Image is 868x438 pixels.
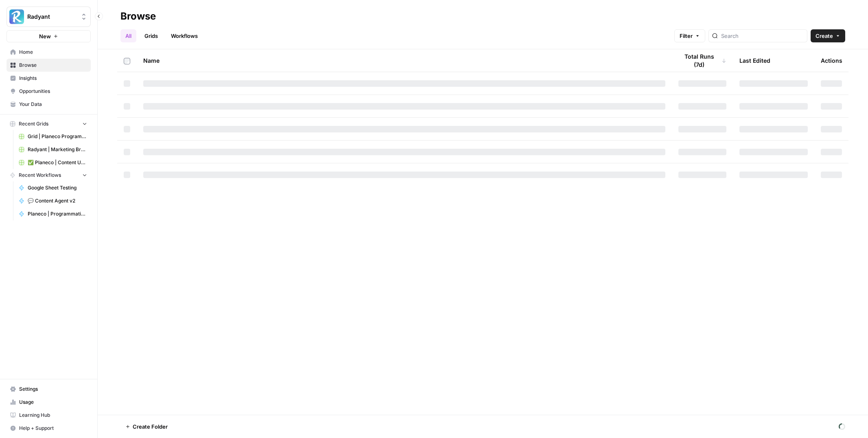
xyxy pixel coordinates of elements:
[7,169,91,181] button: Recent Workflows
[811,29,845,42] button: Create
[19,75,87,82] span: Insights
[678,49,726,72] div: Total Runs (7d)
[7,85,91,98] a: Opportunities
[19,425,87,432] span: Help + Support
[19,88,87,95] span: Opportunities
[7,409,91,422] a: Learning Hub
[7,118,91,130] button: Recent Grids
[120,29,136,42] a: All
[7,59,91,72] a: Browse
[39,32,51,40] span: New
[7,422,91,435] button: Help + Support
[19,172,61,179] span: Recent Workflows
[15,194,91,207] a: 💬 Content Agent v2
[7,7,91,27] button: Workspace: Radyant
[19,120,48,128] span: Recent Grids
[680,32,693,40] span: Filter
[120,10,156,23] div: Browse
[27,13,77,21] span: Radyant
[19,398,87,406] span: Usage
[28,184,87,191] span: Google Sheet Testing
[674,29,705,42] button: Filter
[7,46,91,59] a: Home
[7,396,91,409] a: Usage
[7,30,91,42] button: New
[19,412,87,419] span: Learning Hub
[166,29,203,42] a: Workflows
[15,181,91,194] a: Google Sheet Testing
[15,156,91,169] a: ✅ Planeco | Content Update at Scale
[28,133,87,140] span: Grid | Planeco Programmatic Cluster
[28,197,87,205] span: 💬 Content Agent v2
[19,48,87,56] span: Home
[721,32,804,40] input: Search
[739,49,770,72] div: Last Edited
[143,49,665,72] div: Name
[28,210,87,218] span: Planeco | Programmatic Cluster für "Bauvoranfrage"
[7,98,91,111] a: Your Data
[28,159,87,166] span: ✅ Planeco | Content Update at Scale
[7,72,91,85] a: Insights
[821,49,842,72] div: Actions
[7,383,91,396] a: Settings
[120,420,173,433] button: Create Folder
[816,32,833,40] span: Create
[140,29,163,42] a: Grids
[19,62,87,69] span: Browse
[15,207,91,220] a: Planeco | Programmatic Cluster für "Bauvoranfrage"
[19,101,87,108] span: Your Data
[133,423,168,431] span: Create Folder
[15,130,91,143] a: Grid | Planeco Programmatic Cluster
[28,146,87,153] span: Radyant | Marketing Breakdowns
[19,385,87,393] span: Settings
[15,143,91,156] a: Radyant | Marketing Breakdowns
[9,9,24,24] img: Radyant Logo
